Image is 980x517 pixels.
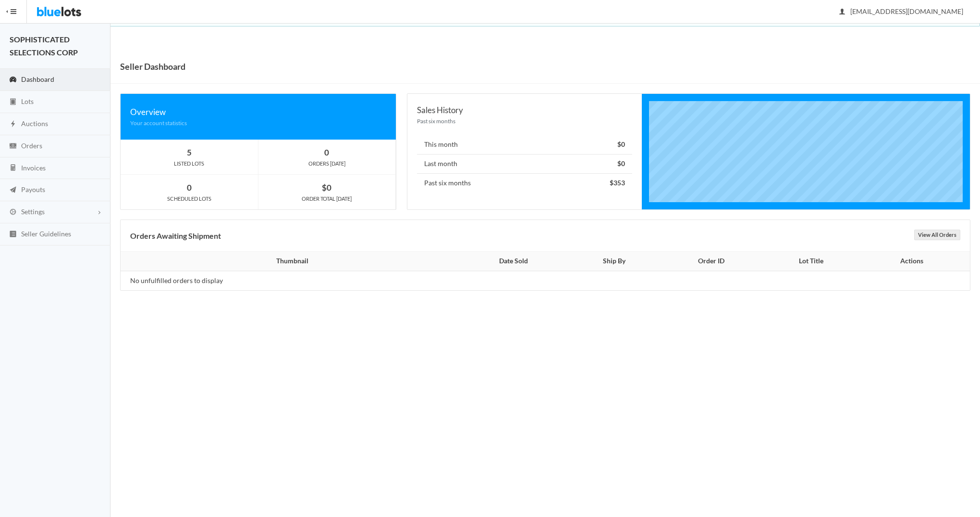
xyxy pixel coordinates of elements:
span: Lots [21,97,34,105]
div: Your account statistics [130,118,386,128]
ion-icon: flash [8,120,18,129]
ion-icon: paper plane [8,186,18,195]
span: Settings [21,207,45,216]
span: Dashboard [21,75,54,83]
ion-icon: cog [8,208,18,217]
strong: SOPHISTICATED SELECTIONS CORP [10,35,78,57]
strong: $0 [322,182,331,193]
strong: $0 [617,140,625,148]
span: Auctions [21,119,48,128]
li: This month [417,135,632,155]
ion-icon: list box [8,230,18,239]
ion-icon: cash [8,142,18,151]
li: Last month [417,154,632,174]
h1: Seller Dashboard [120,59,185,74]
ion-icon: person [837,8,847,17]
th: Lot Title [763,252,860,271]
td: No unfulfilled orders to display [121,271,458,290]
div: Past six months [417,116,632,126]
span: Orders [21,142,42,150]
th: Ship By [568,252,660,271]
span: Invoices [21,164,46,172]
a: View All Orders [914,230,960,240]
div: ORDER TOTAL [DATE] [258,194,396,203]
li: Past six months [417,173,632,193]
div: Overview [130,105,386,118]
strong: 0 [324,147,329,157]
div: SCHEDULED LOTS [121,194,258,203]
b: Orders Awaiting Shipment [130,231,221,240]
strong: 0 [187,182,192,193]
span: Seller Guidelines [21,230,71,238]
th: Order ID [660,252,762,271]
strong: 5 [187,147,192,157]
strong: $353 [610,179,625,187]
div: ORDERS [DATE] [258,159,396,168]
ion-icon: clipboard [8,98,18,107]
ion-icon: speedometer [8,76,18,85]
ion-icon: calculator [8,164,18,173]
span: [EMAIL_ADDRESS][DOMAIN_NAME] [840,7,963,15]
th: Date Sold [458,252,568,271]
th: Actions [860,252,970,271]
span: Payouts [21,185,45,194]
div: LISTED LOTS [121,159,258,168]
div: Sales History [417,103,632,116]
strong: $0 [617,159,625,168]
th: Thumbnail [121,252,458,271]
